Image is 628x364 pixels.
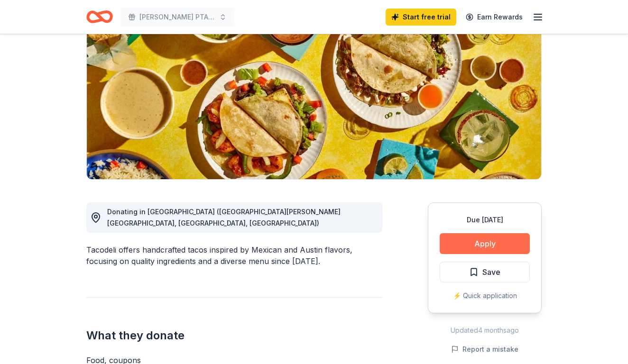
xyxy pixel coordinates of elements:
[440,262,530,282] button: Save
[460,9,528,26] a: Earn Rewards
[86,328,382,343] h2: What they donate
[440,214,530,226] div: Due [DATE]
[440,233,530,254] button: Apply
[107,208,341,227] span: Donating in [GEOGRAPHIC_DATA] ([GEOGRAPHIC_DATA][PERSON_NAME][GEOGRAPHIC_DATA], [GEOGRAPHIC_DATA]...
[482,266,500,278] span: Save
[120,8,234,27] button: [PERSON_NAME] PTA Auction
[139,11,215,23] span: [PERSON_NAME] PTA Auction
[428,325,542,336] div: Updated 4 months ago
[451,344,518,355] button: Report a mistake
[86,244,382,267] div: Tacodeli offers handcrafted tacos inspired by Mexican and Austin flavors, focusing on quality ing...
[386,9,456,26] a: Start free trial
[86,6,113,28] a: Home
[440,290,530,301] div: ⚡️ Quick application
